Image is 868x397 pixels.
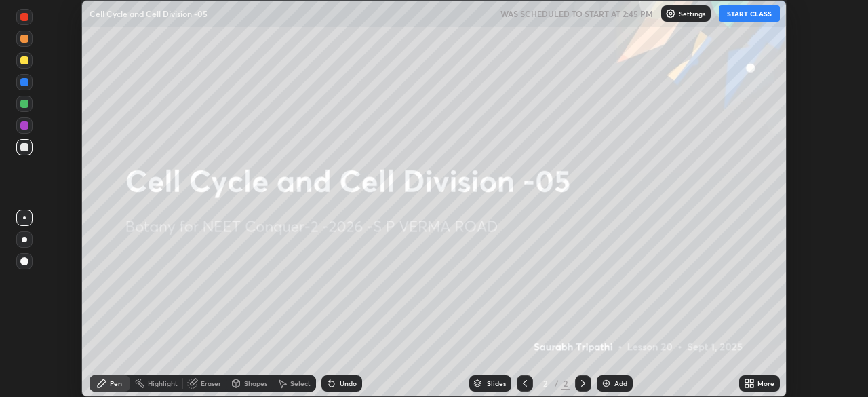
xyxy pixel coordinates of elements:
div: Eraser [201,380,221,387]
div: / [555,379,559,387]
div: Highlight [148,380,178,387]
div: Undo [340,380,357,387]
button: START CLASS [719,5,780,22]
div: More [757,380,774,387]
div: Slides [487,380,506,387]
p: Cell Cycle and Cell Division -05 [90,8,208,19]
p: Settings [679,10,705,17]
div: 2 [561,377,570,390]
div: 2 [538,379,552,387]
div: Select [290,380,311,387]
div: Add [614,380,627,387]
div: Shapes [244,380,267,387]
h5: WAS SCHEDULED TO START AT 2:45 PM [500,7,653,20]
img: add-slide-button [601,378,612,389]
img: class-settings-icons [665,8,676,19]
div: Pen [110,380,122,387]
